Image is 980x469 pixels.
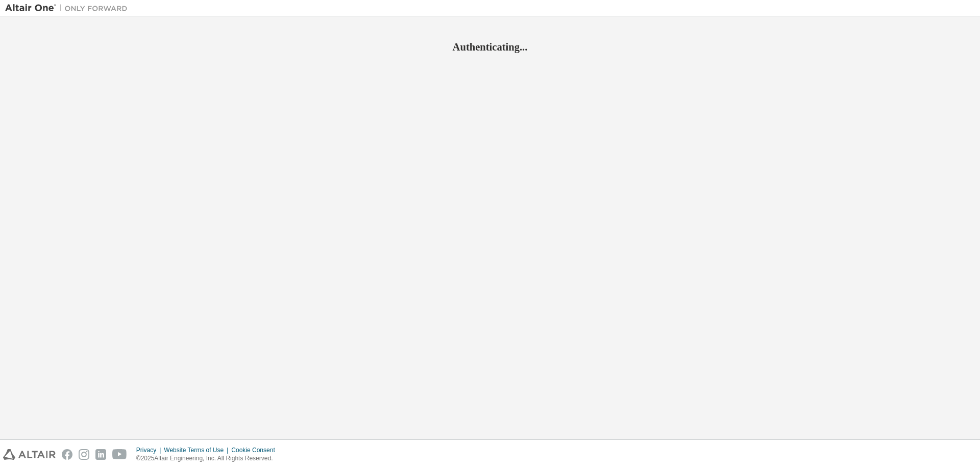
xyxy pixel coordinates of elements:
[5,40,975,54] h2: Authenticating...
[164,446,231,454] div: Website Terms of Use
[95,449,106,460] img: linkedin.svg
[79,449,89,460] img: instagram.svg
[136,446,164,454] div: Privacy
[136,454,281,463] p: © 2025 Altair Engineering, Inc. All Rights Reserved.
[5,3,133,13] img: Altair One
[231,446,281,454] div: Cookie Consent
[3,449,56,460] img: altair_logo.svg
[62,449,72,460] img: facebook.svg
[112,449,127,460] img: youtube.svg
